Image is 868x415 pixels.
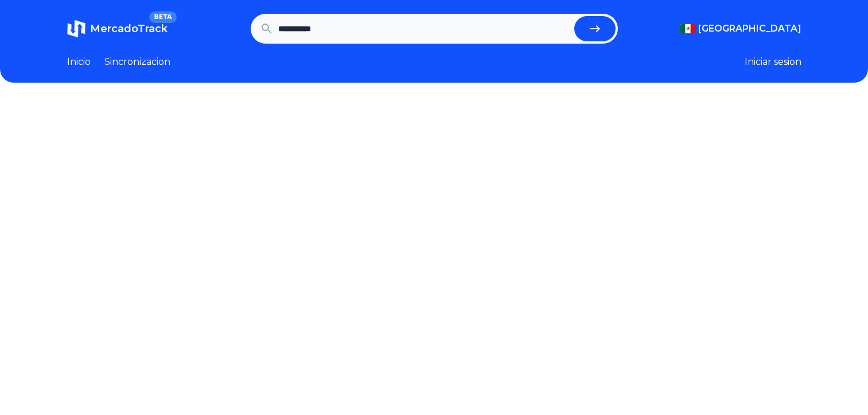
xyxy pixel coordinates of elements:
[104,55,170,69] a: Sincronizacion
[67,55,91,69] a: Inicio
[698,22,801,36] span: [GEOGRAPHIC_DATA]
[90,22,168,35] span: MercadoTrack
[67,20,168,38] a: MercadoTrackBETA
[149,11,176,23] span: BETA
[745,55,801,69] button: Iniciar sesion
[67,20,85,38] img: MercadoTrack
[680,22,801,36] button: [GEOGRAPHIC_DATA]
[680,24,696,33] img: Mexico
